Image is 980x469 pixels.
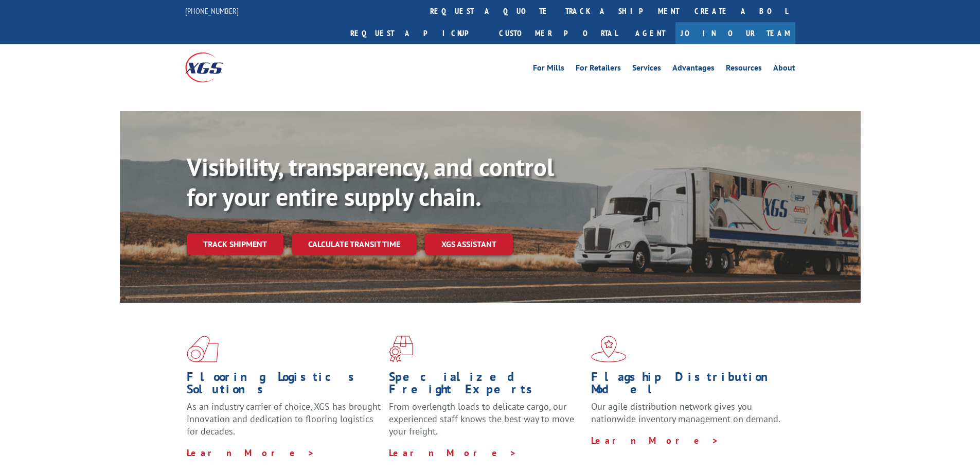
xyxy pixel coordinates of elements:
[343,22,491,44] a: Request a pickup
[187,151,554,213] b: Visibility, transparency, and control for your entire supply chain.
[625,22,675,44] a: Agent
[389,371,583,401] h1: Specialized Freight Experts
[726,64,762,75] a: Resources
[591,401,780,425] span: Our agile distribution network gives you nationwide inventory management on demand.
[187,401,381,437] span: As an industry carrier of choice, XGS has brought innovation and dedication to flooring logistics...
[632,64,661,75] a: Services
[187,447,315,459] a: Learn More >
[773,64,795,75] a: About
[187,233,283,255] a: Track shipment
[292,233,417,255] a: Calculate transit time
[425,233,513,255] a: XGS ASSISTANT
[591,336,627,362] img: xgs-icon-flagship-distribution-model-red
[187,371,381,401] h1: Flooring Logistics Solutions
[591,371,786,401] h1: Flagship Distribution Model
[675,22,795,44] a: Join Our Team
[672,64,715,75] a: Advantages
[185,6,239,16] a: [PHONE_NUMBER]
[491,22,625,44] a: Customer Portal
[389,401,583,446] p: From overlength loads to delicate cargo, our experienced staff knows the best way to move your fr...
[389,447,517,459] a: Learn More >
[187,336,219,362] img: xgs-icon-total-supply-chain-intelligence-red
[591,435,719,446] a: Learn More >
[576,64,621,75] a: For Retailers
[533,64,564,75] a: For Mills
[389,336,413,362] img: xgs-icon-focused-on-flooring-red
